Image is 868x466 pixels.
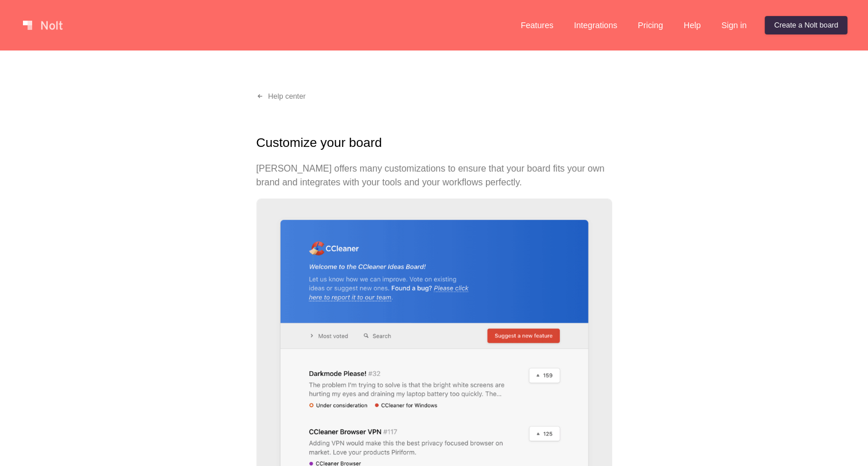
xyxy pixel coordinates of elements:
[256,162,612,189] p: [PERSON_NAME] offers many customizations to ensure that your board fits your own brand and integr...
[256,133,612,153] h1: Customize your board
[712,16,756,34] a: Sign in
[247,87,315,106] a: Help center
[765,16,847,34] a: Create a Nolt board
[675,16,710,34] a: Help
[629,16,672,34] a: Pricing
[512,16,563,34] a: Features
[565,16,626,34] a: Integrations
